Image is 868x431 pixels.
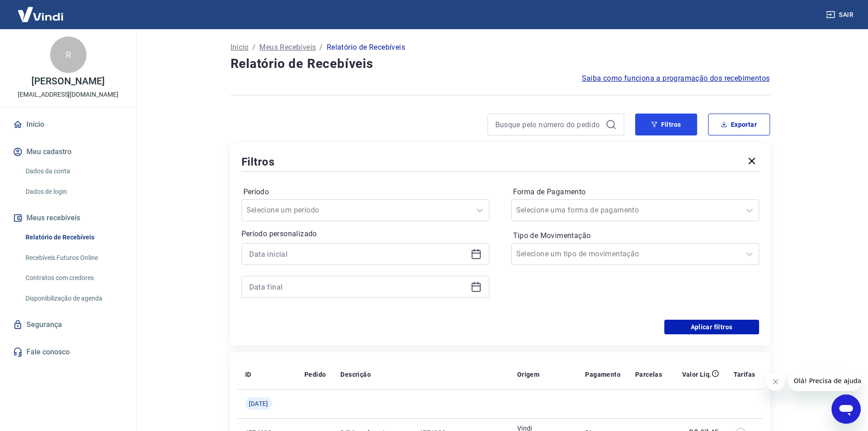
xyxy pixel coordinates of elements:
[708,114,770,135] button: Exportar
[682,370,712,379] p: Valor Líq.
[11,0,70,28] img: Vindi
[245,370,252,379] p: ID
[50,36,87,73] div: R
[249,247,467,261] input: Data inicial
[243,187,488,197] label: Período
[231,42,249,53] a: Início
[11,142,125,162] button: Meu cadastro
[635,114,697,135] button: Filtros
[18,90,118,99] p: [EMAIL_ADDRESS][DOMAIN_NAME]
[788,371,861,391] iframe: Mensagem da empresa
[11,208,125,228] button: Meus recebíveis
[340,370,371,379] p: Descrição
[824,6,857,23] button: Sair
[319,42,323,53] p: /
[249,399,268,408] span: [DATE]
[495,118,602,131] input: Busque pelo número do pedido
[517,370,539,379] p: Origem
[513,187,757,197] label: Forma de Pagamento
[22,269,125,287] a: Contratos com credores
[22,289,125,308] a: Disponibilização de agenda
[11,342,125,362] a: Fale conosco
[249,280,467,294] input: Data final
[252,42,256,53] p: /
[22,162,125,181] a: Dados da conta
[582,73,770,84] a: Saiba como funciona a programação dos recebimentos
[22,249,125,267] a: Recebíveis Futuros Online
[513,230,757,241] label: Tipo de Movimentação
[11,114,125,135] a: Início
[259,42,316,53] a: Meus Recebíveis
[832,395,861,424] iframe: Botão para abrir a janela de mensagens
[766,373,785,391] iframe: Fechar mensagem
[327,42,405,53] p: Relatório de Recebíveis
[5,6,77,14] span: Olá! Precisa de ajuda?
[231,55,770,73] h4: Relatório de Recebíveis
[11,315,125,335] a: Segurança
[635,370,662,379] p: Parcelas
[304,370,326,379] p: Pedido
[734,370,755,379] p: Tarifas
[22,182,125,201] a: Dados de login
[585,370,621,379] p: Pagamento
[664,320,759,334] button: Aplicar filtros
[241,228,489,239] p: Período personalizado
[241,155,275,169] h5: Filtros
[31,77,104,86] p: [PERSON_NAME]
[22,228,125,247] a: Relatório de Recebíveis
